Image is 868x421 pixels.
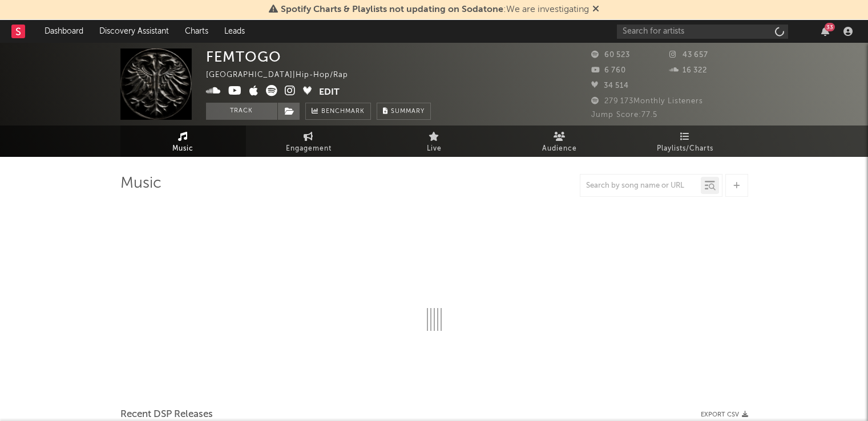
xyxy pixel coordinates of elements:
span: : We are investigating [281,5,589,14]
span: Audience [542,142,577,156]
span: Summary [391,108,425,115]
div: FEMTOGO [206,48,281,65]
button: Export CSV [701,411,748,418]
a: Discovery Assistant [91,20,177,43]
button: Summary [377,103,431,120]
a: Music [120,126,246,157]
a: Benchmark [305,103,371,120]
a: Leads [216,20,253,43]
a: Live [372,126,497,157]
span: Live [427,142,442,156]
a: Dashboard [37,20,91,43]
span: 34 514 [591,82,629,90]
span: 60 523 [591,51,630,59]
span: Jump Score: 77.5 [591,111,657,119]
button: Edit [319,85,340,99]
input: Search for artists [617,25,788,39]
span: 6 760 [591,67,626,74]
span: Engagement [286,142,332,156]
span: Benchmark [321,105,365,119]
span: Spotify Charts & Playlists not updating on Sodatone [281,5,503,14]
a: Playlists/Charts [623,126,748,157]
a: Audience [497,126,623,157]
span: Dismiss [592,5,599,14]
span: 16 322 [669,67,707,74]
span: 43 657 [669,51,708,59]
div: [GEOGRAPHIC_DATA] | Hip-Hop/Rap [206,68,361,82]
div: 33 [825,23,835,31]
span: 279 173 Monthly Listeners [591,98,703,105]
button: Track [206,103,277,120]
span: Music [172,142,193,156]
a: Engagement [246,126,372,157]
button: 33 [821,27,829,36]
input: Search by song name or URL [580,181,701,191]
span: Playlists/Charts [657,142,713,156]
a: Charts [177,20,216,43]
